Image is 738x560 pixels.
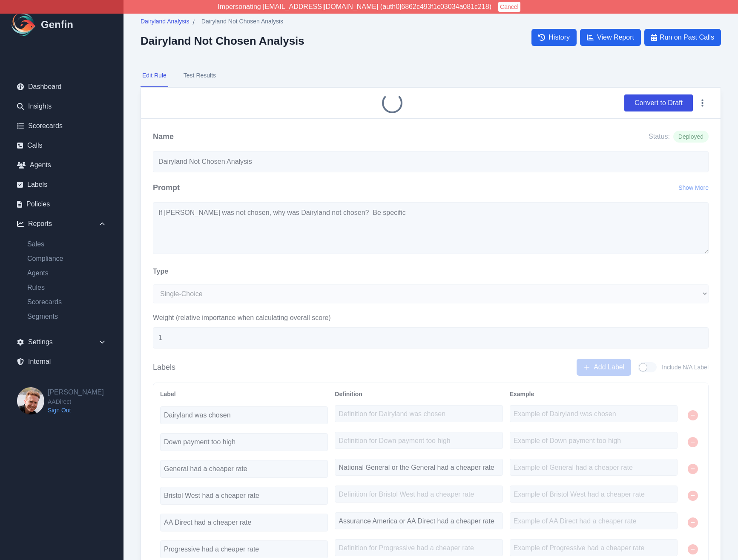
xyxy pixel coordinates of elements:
button: Cancel [498,2,520,12]
input: Label [160,540,328,558]
textarea: If [PERSON_NAME] was not chosen, why was Dairyland not chosen? Be specific [153,202,709,254]
span: AADirect [48,397,104,406]
img: Brian Dunagan [17,387,44,414]
input: Label [160,514,328,531]
a: Segments [20,311,113,322]
a: Internal [10,353,113,370]
textarea: National General or the General had a cheaper rate [335,459,503,476]
span: / [192,17,194,28]
img: Logo [10,11,37,38]
div: Reports [10,215,113,232]
a: Insights [10,98,113,115]
span: Include N/A Label [662,363,709,371]
a: Sales [20,239,113,249]
a: Agents [10,157,113,174]
a: Sign Out [48,406,104,414]
h3: Labels [153,361,175,373]
label: Weight (relative importance when calculating overall score) [153,313,709,323]
div: Example [510,390,678,398]
span: Dairyland Analysis [141,17,189,26]
a: Scorecards [20,297,113,307]
h2: Prompt [153,182,180,194]
button: Run on Past Calls [644,29,721,46]
input: Label [160,406,328,424]
button: Test Results [182,64,218,87]
label: Type [153,266,168,277]
span: View Report [597,32,634,43]
input: Write your rule name here [153,151,709,172]
button: Convert to Draft [624,94,693,111]
h1: Genfin [41,18,73,31]
span: Deployed [673,131,709,143]
span: Dairyland Not Chosen Analysis [201,17,283,26]
input: Label [160,460,328,478]
a: Rules [20,283,113,293]
button: Add Label [577,359,631,376]
div: Settings [10,334,113,351]
h2: [PERSON_NAME] [48,387,104,397]
input: Label [160,487,328,505]
input: Label [160,433,328,451]
a: Scorecards [10,117,113,134]
a: Dairyland Analysis [141,17,189,28]
div: Label [160,390,328,398]
a: History [531,29,577,46]
a: Calls [10,137,113,154]
span: Status: [649,131,670,142]
textarea: Assurance America or AA Direct had a cheaper rate [335,512,503,529]
a: View Report [580,29,641,46]
a: Policies [10,196,113,213]
a: Compliance [20,254,113,264]
button: Show More [678,183,709,192]
span: History [548,32,570,43]
a: Labels [10,176,113,193]
button: Edit Rule [141,64,168,87]
div: Definition [335,390,503,398]
span: Run on Past Calls [660,32,714,43]
a: Agents [20,268,113,278]
h2: Dairyland Not Chosen Analysis [141,34,304,47]
h2: Name [153,131,174,143]
a: Dashboard [10,78,113,95]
